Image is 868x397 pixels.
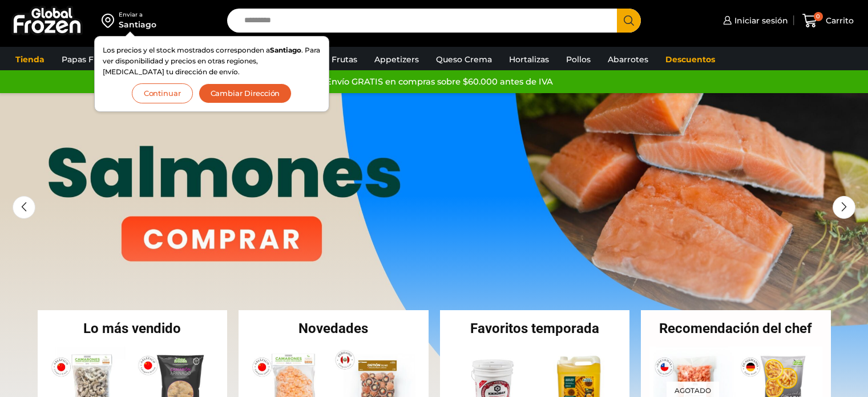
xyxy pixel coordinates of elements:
[823,15,854,26] span: Carrito
[814,12,823,21] span: 0
[10,49,50,70] a: Tienda
[430,49,498,70] a: Queso Crema
[440,322,630,335] h2: Favoritos temporada
[119,11,156,19] div: Enviar a
[119,19,156,30] div: Santiago
[13,196,35,219] div: Previous slide
[800,7,857,34] a: 0 Carrito
[132,83,193,103] button: Continuar
[560,49,596,70] a: Pollos
[103,45,321,78] p: Los precios y el stock mostrados corresponden a . Para ver disponibilidad y precios en otras regi...
[102,11,119,30] img: address-field-icon.svg
[617,9,641,33] button: Search button
[732,15,788,26] span: Iniciar sesión
[602,49,654,70] a: Abarrotes
[503,49,555,70] a: Hortalizas
[56,49,117,70] a: Papas Fritas
[199,83,292,103] button: Cambiar Dirección
[239,322,429,335] h2: Novedades
[38,322,228,335] h2: Lo más vendido
[369,49,425,70] a: Appetizers
[660,49,721,70] a: Descuentos
[720,9,788,32] a: Iniciar sesión
[641,322,831,335] h2: Recomendación del chef
[833,196,855,219] div: Next slide
[270,46,301,54] strong: Santiago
